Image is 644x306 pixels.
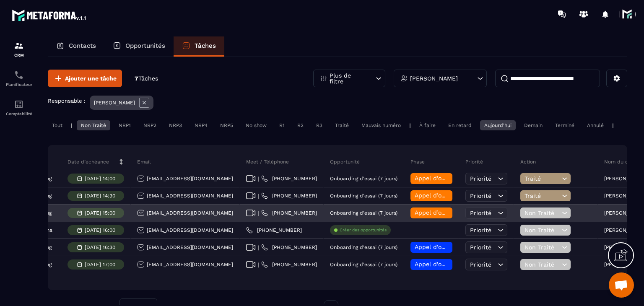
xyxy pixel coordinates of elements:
span: Non Traité [525,261,560,268]
p: Créer des opportunités [340,227,387,233]
p: Date d’échéance [68,158,109,165]
p: | [409,122,411,128]
p: Opportunités [125,42,165,49]
div: Non Traité [77,120,110,130]
p: [DATE] 16:30 [85,244,115,250]
p: Nom du contact [604,158,644,165]
div: R1 [275,120,289,130]
span: Non Traité [525,210,560,216]
div: Demain [520,120,547,130]
a: [PHONE_NUMBER] [246,227,302,233]
p: Comptabilité [2,112,36,116]
div: Tout [48,120,67,130]
div: À faire [415,120,440,130]
p: [DATE] 14:00 [85,176,115,182]
a: Ouvrir le chat [609,272,634,298]
img: logo [12,8,87,23]
p: Contacts [69,42,96,49]
img: accountant [14,99,24,109]
div: NRP5 [216,120,237,130]
a: Tâches [174,36,224,57]
span: Priorité [470,210,491,216]
span: | [258,176,259,182]
span: Appel d’onboarding planifié [415,244,494,250]
div: Mauvais numéro [357,120,405,130]
p: Responsable : [48,98,86,104]
a: [PHONE_NUMBER] [261,210,317,216]
p: Onboarding d'essai (7 jours) [330,193,397,199]
div: Aujourd'hui [480,120,516,130]
p: 7 [135,75,158,83]
div: NRP3 [165,120,186,130]
p: Phase [410,158,425,165]
div: NRP2 [139,120,161,130]
span: Traité [525,175,560,182]
span: | [258,262,259,268]
span: | [258,193,259,199]
span: Priorité [470,227,491,233]
span: Priorité [470,192,491,199]
div: Traité [331,120,353,130]
p: Priorité [465,158,483,165]
p: | [71,122,73,128]
p: | [612,122,614,128]
p: [DATE] 15:00 [85,210,115,216]
img: formation [14,41,24,51]
span: Priorité [470,244,491,251]
span: Appel d’onboarding terminée [415,175,499,182]
div: R2 [293,120,308,130]
p: [DATE] 14:30 [85,193,115,199]
p: Meet / Téléphone [246,158,289,165]
div: NRP1 [114,120,135,130]
a: [PHONE_NUMBER] [261,261,317,268]
span: Priorité [470,175,491,182]
p: Onboarding d'essai (7 jours) [330,210,397,216]
button: Ajouter une tâche [48,70,122,87]
p: Tâches [195,42,216,49]
p: Planificateur [2,82,36,87]
span: Non Traité [525,244,560,251]
div: En retard [444,120,476,130]
p: CRM [2,53,36,57]
div: NRP4 [190,120,212,130]
span: Priorité [470,261,491,268]
p: Plus de filtre [330,73,366,84]
p: Onboarding d'essai (7 jours) [330,244,397,250]
img: scheduler [14,70,24,80]
span: Appel d’onboarding planifié [415,261,494,267]
span: Tâches [138,75,158,82]
a: [PHONE_NUMBER] [261,175,317,182]
p: Opportunité [330,158,360,165]
div: Annulé [583,120,608,130]
p: Email [137,158,151,165]
span: Appel d’onboarding terminée [415,209,499,216]
a: [PHONE_NUMBER] [261,192,317,199]
a: Contacts [48,36,104,57]
p: [PERSON_NAME] [94,100,135,106]
a: accountantaccountantComptabilité [2,93,36,122]
span: Traité [525,192,560,199]
span: Ajouter une tâche [65,74,117,83]
a: formationformationCRM [2,34,36,64]
span: Appel d’onboarding terminée [415,192,499,199]
p: [DATE] 17:00 [85,262,115,267]
span: | [258,210,259,216]
span: | [258,244,259,251]
a: schedulerschedulerPlanificateur [2,64,36,93]
p: [DATE] 16:00 [85,227,115,233]
a: Opportunités [104,36,174,57]
div: No show [241,120,271,130]
p: Action [520,158,536,165]
p: Onboarding d'essai (7 jours) [330,176,397,182]
a: [PHONE_NUMBER] [261,244,317,251]
p: [PERSON_NAME] [410,75,458,81]
p: Onboarding d'essai (7 jours) [330,262,397,267]
div: Terminé [551,120,579,130]
span: Non Traité [525,227,560,233]
div: R3 [312,120,327,130]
